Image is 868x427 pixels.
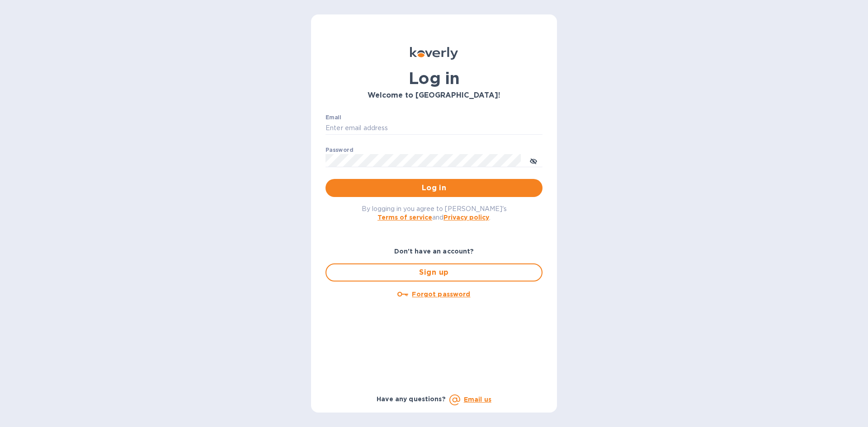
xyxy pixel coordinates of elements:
[325,147,353,153] label: Password
[334,267,534,278] span: Sign up
[464,396,491,403] a: Email us
[394,248,474,255] b: Don't have an account?
[377,214,432,221] a: Terms of service
[325,69,542,88] h1: Log in
[325,122,542,135] input: Enter email address
[325,115,341,120] label: Email
[377,395,446,403] b: Have any questions?
[325,91,542,100] h3: Welcome to [GEOGRAPHIC_DATA]!
[325,179,542,197] button: Log in
[325,263,542,282] button: Sign up
[412,291,470,298] u: Forgot password
[524,151,542,169] button: toggle password visibility
[333,183,535,193] span: Log in
[410,47,458,60] img: Koverly
[362,205,507,221] span: By logging in you agree to [PERSON_NAME]'s and .
[443,214,489,221] a: Privacy policy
